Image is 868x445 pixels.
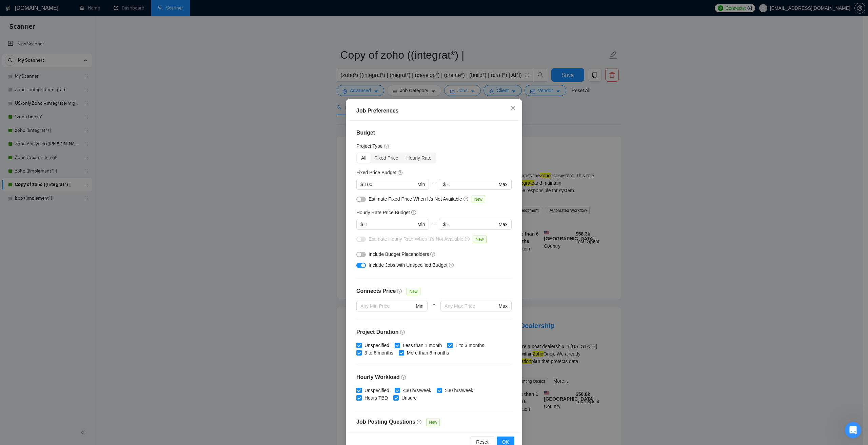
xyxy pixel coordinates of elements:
[447,221,497,228] input: ∞
[453,342,487,349] span: 1 to 3 months
[371,153,402,163] div: Fixed Price
[426,419,440,426] span: New
[356,418,415,426] h4: Job Posting Questions
[356,129,512,137] h4: Budget
[429,179,439,195] div: -
[357,153,371,163] div: All
[417,181,425,188] span: Min
[400,387,434,394] span: <30 hrs/week
[845,422,861,438] iframe: Intercom live chat
[362,349,396,357] span: 3 to 6 months
[362,387,392,394] span: Unspecified
[356,142,383,150] h5: Project Type
[400,342,445,349] span: Less than 1 month
[499,221,508,228] span: Max
[360,302,414,310] input: Any Min Price
[463,196,469,202] span: question-circle
[362,342,392,349] span: Unspecified
[430,251,436,257] span: question-circle
[447,181,497,188] input: ∞
[499,302,508,310] span: Max
[411,210,417,215] span: question-circle
[356,209,410,216] h5: Hourly Rate Price Budget
[504,99,522,117] button: Close
[362,394,391,402] span: Hours TBD
[443,181,446,188] span: $
[449,262,454,268] span: question-circle
[369,262,448,268] span: Include Jobs with Unspecified Budget
[465,236,470,242] span: question-circle
[399,394,419,402] span: Unsure
[428,301,440,320] div: -
[472,196,485,203] span: New
[398,170,403,175] span: question-circle
[364,181,416,188] input: 0
[356,328,512,336] h4: Project Duration
[369,196,462,202] span: Estimate Fixed Price When It’s Not Available
[402,153,436,163] div: Hourly Rate
[417,221,425,228] span: Min
[473,236,487,243] span: New
[360,181,363,188] span: $
[445,302,497,310] input: Any Max Price
[356,287,396,295] h4: Connects Price
[401,375,407,380] span: question-circle
[442,387,476,394] span: >30 hrs/week
[404,349,452,357] span: More than 6 months
[429,219,439,235] div: -
[400,329,406,335] span: question-circle
[407,288,420,295] span: New
[416,302,423,310] span: Min
[356,373,512,381] h4: Hourly Workload
[356,107,512,115] div: Job Preferences
[397,288,402,294] span: question-circle
[369,236,463,242] span: Estimate Hourly Rate When It’s Not Available
[369,251,429,257] span: Include Budget Placeholders
[360,221,363,228] span: $
[499,181,508,188] span: Max
[417,419,422,425] span: question-circle
[384,143,390,149] span: question-circle
[510,105,516,110] span: close
[356,169,396,176] h5: Fixed Price Budget
[364,221,416,228] input: 0
[443,221,446,228] span: $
